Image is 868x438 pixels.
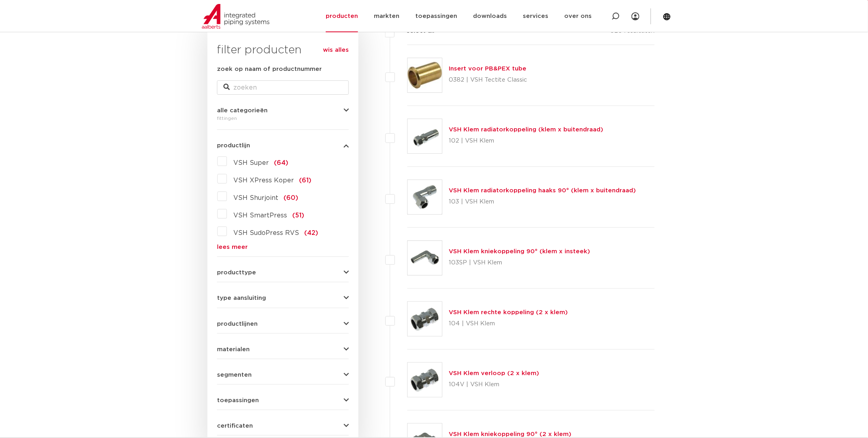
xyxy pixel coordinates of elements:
[217,295,349,301] button: type aansluiting
[217,80,349,95] input: zoeken
[274,160,288,166] span: (64)
[449,309,568,315] a: VSH Klem rechte koppeling (2 x klem)
[217,372,349,378] button: segmenten
[449,74,527,86] p: 0382 | VSH Tectite Classic
[217,143,250,149] span: productlijn
[217,143,349,149] button: productlijn
[217,321,349,327] button: productlijnen
[449,248,590,254] a: VSH Klem kniekoppeling 90° (klem x insteek)
[233,212,287,219] span: VSH SmartPress
[408,119,442,153] img: Thumbnail for VSH Klem radiatorkoppeling (klem x buitendraad)
[217,397,349,403] button: toepassingen
[217,113,349,123] div: fittingen
[449,66,526,72] a: Insert voor PB&PEX tube
[449,378,539,391] p: 104V | VSH Klem
[408,302,442,336] img: Thumbnail for VSH Klem rechte koppeling (2 x klem)
[323,45,349,55] a: wis alles
[217,397,259,403] span: toepassingen
[217,423,253,429] span: certificaten
[449,317,568,330] p: 104 | VSH Klem
[217,42,349,58] h3: filter producten
[408,241,442,275] img: Thumbnail for VSH Klem kniekoppeling 90° (klem x insteek)
[283,195,298,201] span: (60)
[449,196,636,208] p: 103 | VSH Klem
[217,270,256,276] span: producttype
[449,188,636,194] a: VSH Klem radiatorkoppeling haaks 90° (klem x buitendraad)
[610,26,655,39] p: 920 resultaten
[217,346,250,352] span: materialen
[217,108,268,113] span: alle categorieën
[408,363,442,397] img: Thumbnail for VSH Klem verloop (2 x klem)
[408,180,442,214] img: Thumbnail for VSH Klem radiatorkoppeling haaks 90° (klem x buitendraad)
[217,372,252,378] span: segmenten
[217,65,322,74] label: zoek op naam of productnummer
[233,230,299,236] span: VSH SudoPress RVS
[304,230,318,236] span: (42)
[233,177,294,184] span: VSH XPress Koper
[449,135,603,147] p: 102 | VSH Klem
[217,423,349,429] button: certificaten
[217,295,266,301] span: type aansluiting
[217,108,349,113] button: alle categorieën
[449,431,571,437] a: VSH Klem kniekoppeling 90° (2 x klem)
[233,160,269,166] span: VSH Super
[408,58,442,92] img: Thumbnail for Insert voor PB&PEX tube
[299,177,311,184] span: (61)
[217,346,349,352] button: materialen
[449,127,603,133] a: VSH Klem radiatorkoppeling (klem x buitendraad)
[449,256,590,269] p: 103SP | VSH Klem
[217,321,258,327] span: productlijnen
[449,370,539,376] a: VSH Klem verloop (2 x klem)
[233,195,278,201] span: VSH Shurjoint
[217,270,349,276] button: producttype
[217,244,349,250] a: lees meer
[292,212,304,219] span: (51)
